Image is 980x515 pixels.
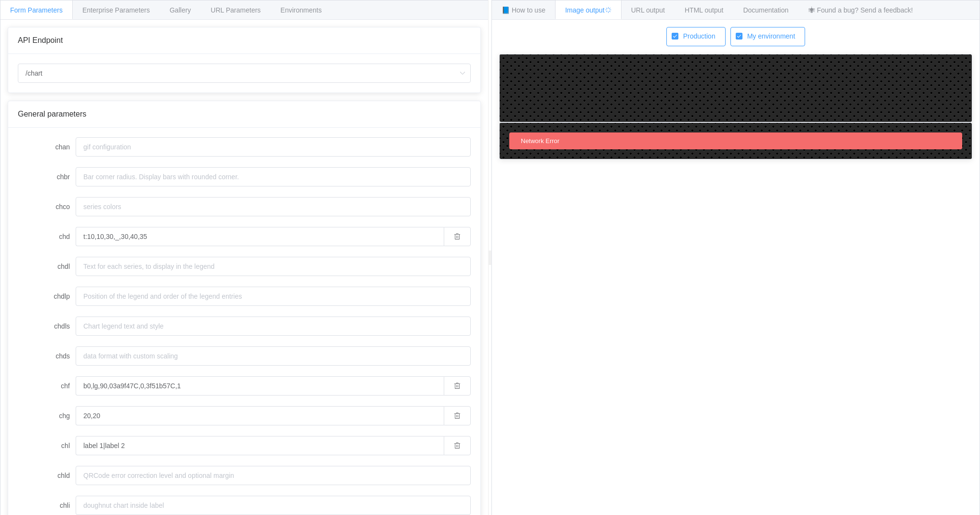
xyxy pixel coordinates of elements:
input: bar, pie slice, doughnut slice and polar slice chart labels [76,436,444,455]
input: Solid or dotted grid lines [76,406,444,425]
label: chdl [18,257,76,276]
span: Network Error [521,137,559,145]
label: chf [18,376,76,396]
label: chli [18,496,76,515]
span: General parameters [18,110,86,118]
input: Text for each series, to display in the legend [76,257,471,276]
span: API Endpoint [18,36,63,44]
label: chg [18,406,76,425]
input: data format with custom scaling [76,346,471,366]
input: Select [18,64,471,83]
input: series colors [76,197,471,216]
span: Environments [280,6,322,14]
span: Gallery [170,6,191,14]
span: My environment [742,32,795,41]
label: chbr [18,167,76,186]
span: Form Parameters [10,6,63,14]
label: chan [18,137,76,157]
span: Image output [565,6,611,14]
label: chdls [18,317,76,336]
span: HTML output [685,6,723,14]
label: chd [18,227,76,246]
input: chart data [76,227,444,246]
span: Production [678,32,715,41]
span: URL Parameters [211,6,261,14]
label: chdlp [18,287,76,306]
span: 🕷 Found a bug? Send a feedback! [808,6,913,14]
input: gif configuration [76,137,471,157]
input: Position of the legend and order of the legend entries [76,287,471,306]
label: chds [18,346,76,366]
input: doughnut chart inside label [76,496,471,515]
label: chco [18,197,76,216]
label: chl [18,436,76,455]
input: Bar corner radius. Display bars with rounded corner. [76,167,471,186]
span: Documentation [743,6,788,14]
input: Chart legend text and style [76,317,471,336]
span: Enterprise Parameters [82,6,150,14]
span: URL output [631,6,665,14]
label: chld [18,466,76,485]
span: 📘 How to use [502,6,545,14]
input: Background Fills [76,376,444,396]
input: QRCode error correction level and optional margin [76,466,471,485]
